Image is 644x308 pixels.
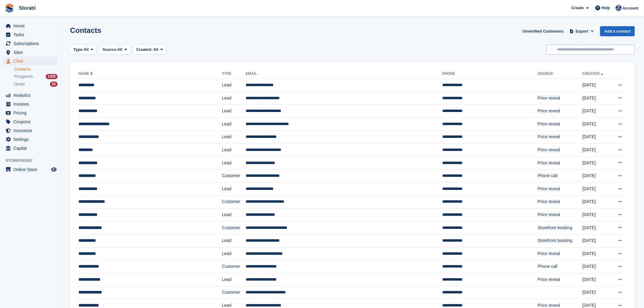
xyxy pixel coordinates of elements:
[538,170,583,183] td: Phone call
[222,273,246,286] td: Lead
[583,79,611,92] td: [DATE]
[222,170,246,183] td: Customer
[3,126,58,135] a: menu
[538,156,583,170] td: Price reveal
[103,47,117,53] span: Source:
[3,117,58,126] a: menu
[538,208,583,222] td: Price reveal
[538,92,583,105] td: Price reveal
[583,273,611,286] td: [DATE]
[13,135,50,144] span: Settings
[3,109,58,117] a: menu
[79,72,94,76] a: Name
[117,47,123,53] span: All
[13,165,50,174] span: Online Store
[538,273,583,286] td: Price reveal
[13,57,50,65] span: CRM
[583,92,611,105] td: [DATE]
[222,144,246,157] td: Lead
[583,105,611,118] td: [DATE]
[13,109,50,117] span: Pricing
[14,73,58,80] a: Prospects 1205
[50,82,58,87] div: 30
[222,105,246,118] td: Lead
[538,144,583,157] td: Price reveal
[583,117,611,131] td: [DATE]
[583,195,611,208] td: [DATE]
[600,26,635,36] a: Add a contact
[520,26,566,36] a: Unverified Customers
[583,286,611,299] td: [DATE]
[3,100,58,108] a: menu
[246,69,442,79] th: Email
[14,66,58,72] a: Contacts
[13,100,50,108] span: Invoices
[3,48,58,57] a: menu
[3,91,58,100] a: menu
[3,22,58,30] a: menu
[572,5,584,11] span: Create
[70,45,97,55] button: Type: All
[222,117,246,131] td: Lead
[583,234,611,247] td: [DATE]
[583,260,611,273] td: [DATE]
[50,166,58,173] a: Preview store
[538,117,583,131] td: Price reveal
[99,45,131,55] button: Source: All
[616,5,622,11] img: Tegan Ewart
[538,195,583,208] td: Price reveal
[222,195,246,208] td: Customer
[583,156,611,170] td: [DATE]
[538,69,583,79] th: Source
[133,45,166,55] button: Created: All
[538,247,583,260] td: Price reveal
[3,39,58,48] a: menu
[13,48,50,57] span: Sites
[602,5,610,11] span: Help
[13,91,50,100] span: Analytics
[222,156,246,170] td: Lead
[13,126,50,135] span: Insurance
[222,69,246,79] th: Type
[3,165,58,174] a: menu
[14,74,33,79] span: Prospects
[16,3,38,13] a: Storabl
[13,117,50,126] span: Coupons
[222,92,246,105] td: Lead
[13,144,50,152] span: Capital
[222,221,246,234] td: Customer
[222,182,246,195] td: Lead
[222,286,246,299] td: Customer
[538,260,583,273] td: Phone call
[222,234,246,247] td: Lead
[583,72,605,76] a: Created
[14,81,25,87] span: Deals
[73,47,84,53] span: Type:
[5,4,14,13] img: stora-icon-8386f47178a22dfd0bd8f6a31ec36ba5ce8667c1dd55bd0f319d3a0aa187defe.svg
[222,208,246,222] td: Lead
[623,5,639,11] span: Account
[222,131,246,144] td: Lead
[3,30,58,39] a: menu
[538,221,583,234] td: Storefront booking
[569,26,595,36] button: Export
[84,47,89,53] span: All
[538,131,583,144] td: Price reveal
[538,105,583,118] td: Price reveal
[583,144,611,157] td: [DATE]
[3,144,58,152] a: menu
[5,158,61,164] span: Storefront
[13,22,50,30] span: Home
[583,208,611,222] td: [DATE]
[136,47,152,52] span: Created:
[222,79,246,92] td: Lead
[3,135,58,144] a: menu
[538,234,583,247] td: Storefront booking
[14,81,58,87] a: Deals 30
[538,182,583,195] td: Price reveal
[583,247,611,260] td: [DATE]
[222,247,246,260] td: Lead
[13,30,50,39] span: Tasks
[442,69,537,79] th: Phone
[583,131,611,144] td: [DATE]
